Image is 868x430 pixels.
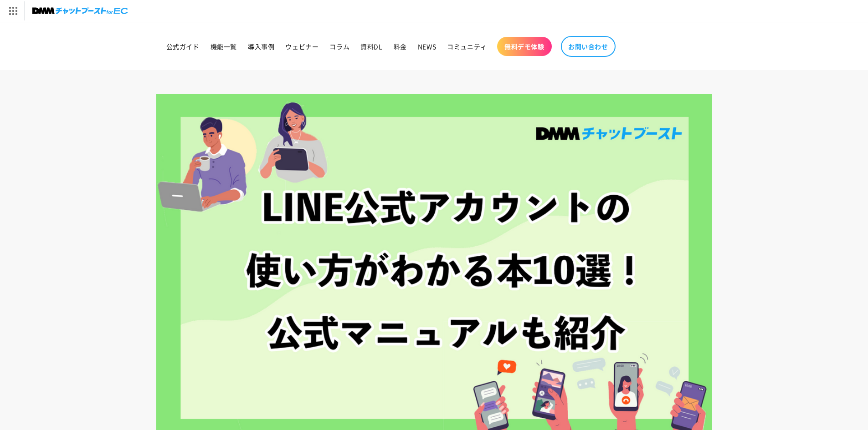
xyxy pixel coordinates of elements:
[388,37,412,56] a: 料金
[205,37,242,56] a: 機能一覧
[418,42,436,51] span: NEWS
[360,42,382,51] span: 資料DL
[497,37,552,56] a: 無料デモ体験
[442,37,493,56] a: コミュニティ
[248,42,274,51] span: 導入事例
[447,42,487,51] span: コミュニティ
[504,42,544,51] span: 無料デモ体験
[1,1,24,20] img: サービス
[32,5,128,17] img: チャットブーストforEC
[242,37,280,56] a: 導入事例
[280,37,324,56] a: ウェビナー
[561,36,616,57] a: お問い合わせ
[285,42,318,51] span: ウェビナー
[329,42,349,51] span: コラム
[324,37,355,56] a: コラム
[394,42,407,51] span: 料金
[211,42,237,51] span: 機能一覧
[166,42,200,51] span: 公式ガイド
[355,37,388,56] a: 資料DL
[568,42,608,51] span: お問い合わせ
[412,37,442,56] a: NEWS
[161,37,205,56] a: 公式ガイド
